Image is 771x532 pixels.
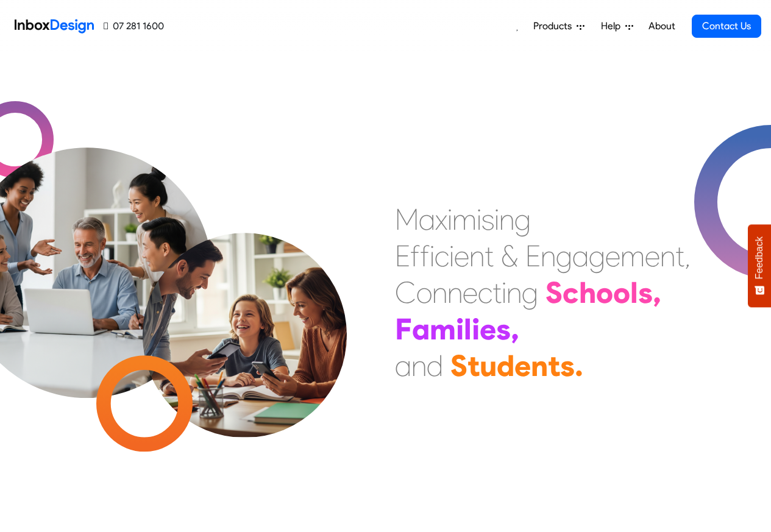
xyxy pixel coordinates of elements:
div: g [589,238,605,274]
div: a [572,238,589,274]
div: e [514,347,531,384]
div: l [464,311,472,347]
div: m [452,201,477,238]
div: o [416,274,432,311]
div: h [579,274,596,311]
div: n [660,238,675,274]
div: n [541,238,556,274]
div: i [449,238,454,274]
div: E [395,238,410,274]
a: Help [596,14,638,38]
div: a [395,347,411,384]
div: C [395,274,416,311]
div: n [432,274,447,311]
div: m [430,311,456,347]
div: u [480,347,497,384]
div: e [454,238,469,274]
div: , [511,311,519,347]
div: n [411,347,427,384]
img: parents_with_child.png [117,182,372,438]
div: i [430,238,435,274]
div: e [463,274,478,311]
a: About [645,14,678,38]
span: Feedback [754,236,765,279]
a: 07 281 1600 [104,19,164,34]
div: e [480,311,496,347]
div: Maximising Efficient & Engagement, Connecting Schools, Families, and Students. [395,201,691,384]
div: t [675,238,684,274]
div: n [469,238,485,274]
div: S [450,347,467,384]
div: & [501,238,518,274]
a: Products [528,14,589,38]
div: s [481,201,494,238]
div: i [472,311,480,347]
div: , [684,238,691,274]
div: F [395,311,412,347]
div: i [456,311,464,347]
span: Help [601,19,625,34]
div: e [645,238,660,274]
div: f [420,238,430,274]
div: i [494,201,499,238]
div: d [427,347,443,384]
div: M [395,201,419,238]
div: s [496,311,511,347]
div: n [506,274,522,311]
div: d [497,347,514,384]
div: o [613,274,630,311]
div: n [499,201,514,238]
div: l [630,274,638,311]
div: g [556,238,572,274]
div: t [485,238,494,274]
div: t [492,274,502,311]
div: S [545,274,563,311]
div: a [412,311,430,347]
div: g [514,201,531,238]
div: f [410,238,420,274]
div: e [605,238,620,274]
div: i [502,274,506,311]
span: Products [533,19,577,34]
div: . [575,347,583,384]
div: i [447,201,452,238]
div: m [620,238,645,274]
div: g [522,274,538,311]
div: n [531,347,548,384]
div: t [548,347,560,384]
a: Contact Us [692,15,761,38]
div: o [596,274,613,311]
div: x [435,201,447,238]
div: c [435,238,449,274]
button: Feedback - Show survey [748,224,771,307]
div: c [563,274,579,311]
div: , [653,274,661,311]
div: t [467,347,480,384]
div: E [525,238,541,274]
div: i [477,201,481,238]
div: s [560,347,575,384]
div: a [419,201,435,238]
div: s [638,274,653,311]
div: n [447,274,463,311]
div: c [478,274,492,311]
